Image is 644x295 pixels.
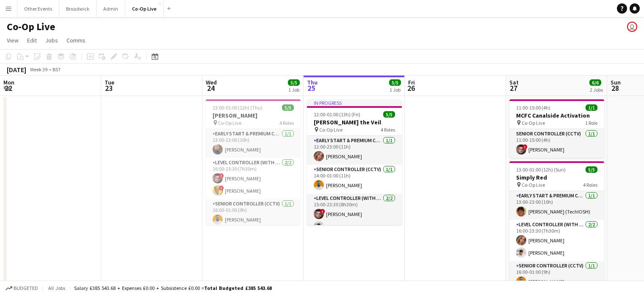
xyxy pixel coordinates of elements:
[279,120,294,126] span: 4 Roles
[307,136,402,165] app-card-role: Early Start & Premium Controller (with CCTV)1/112:00-23:00 (11h)[PERSON_NAME]
[408,79,415,86] span: Fri
[103,83,114,93] span: 23
[522,120,545,126] span: Co-Op Live
[407,83,415,93] span: 26
[307,118,402,126] h3: [PERSON_NAME] the Veil
[509,191,604,220] app-card-role: Early Start & Premium Controller (with CCTV)1/113:00-23:00 (10h)[PERSON_NAME] (TechIOSH)
[42,35,61,46] a: Jobs
[205,83,217,93] span: 24
[47,285,67,291] span: All jobs
[589,79,601,86] span: 6/6
[307,165,402,194] app-card-role: Senior Controller (CCTV)1/114:00-01:00 (11h)[PERSON_NAME]
[319,126,343,133] span: Co-Op Live
[586,104,597,111] span: 1/1
[509,112,604,119] h3: MCFC Canalside Activation
[27,37,37,44] span: Edit
[509,261,604,290] app-card-role: Senior Controller (CCTV)1/116:00-01:00 (9h)[PERSON_NAME]
[125,0,164,17] button: Co-Op Live
[306,83,318,93] span: 25
[219,173,224,178] span: !
[522,144,528,149] span: !
[611,79,621,86] span: Sun
[3,35,22,46] a: View
[509,220,604,261] app-card-role: Level Controller (with CCTV)2/216:00-23:30 (7h30m)[PERSON_NAME][PERSON_NAME]
[66,37,86,44] span: Comms
[53,66,61,73] div: BST
[282,104,294,111] span: 5/5
[219,185,224,191] span: !
[390,87,401,93] div: 1 Job
[590,87,603,93] div: 2 Jobs
[24,35,40,46] a: Edit
[585,120,597,126] span: 1 Role
[3,79,14,86] span: Mon
[206,112,301,119] h3: [PERSON_NAME]
[206,199,301,228] app-card-role: Senior Controller (CCTV)1/116:00-01:00 (9h)[PERSON_NAME]
[307,79,318,86] span: Thu
[586,166,597,173] span: 5/5
[383,111,395,118] span: 5/5
[516,166,566,173] span: 13:00-01:00 (12h) (Sun)
[609,83,621,93] span: 28
[63,35,89,46] a: Comms
[45,37,58,44] span: Jobs
[105,79,114,86] span: Tue
[4,284,39,293] button: Budgeted
[522,182,545,188] span: Co-Op Live
[288,87,299,93] div: 1 Job
[583,182,597,188] span: 4 Roles
[516,104,550,111] span: 11:00-15:00 (4h)
[206,158,301,199] app-card-role: Level Controller (with CCTV)2/216:00-23:30 (7h30m)![PERSON_NAME]![PERSON_NAME]
[314,111,360,118] span: 12:00-01:00 (13h) (Fri)
[509,129,604,158] app-card-role: Senior Controller (CCTV)1/111:00-15:00 (4h)![PERSON_NAME]
[307,99,402,106] div: In progress
[509,174,604,181] h3: Simply Red
[7,65,26,74] div: [DATE]
[97,0,125,17] button: Admin
[627,22,637,32] app-user-avatar: Ashley Fielding
[381,126,395,133] span: 4 Roles
[14,285,38,291] span: Budgeted
[509,79,519,86] span: Sat
[218,120,241,126] span: Co-Op Live
[288,79,300,86] span: 5/5
[307,99,402,225] app-job-card: In progress12:00-01:00 (13h) (Fri)5/5[PERSON_NAME] the Veil Co-Op Live4 RolesEarly Start & Premiu...
[307,194,402,235] app-card-role: Level Controller (with CCTV)2/215:00-23:30 (8h30m)![PERSON_NAME][PERSON_NAME]
[213,104,263,111] span: 13:00-01:00 (12h) (Thu)
[204,285,272,291] span: Total Budgeted £385 543.68
[509,161,604,287] app-job-card: 13:00-01:00 (12h) (Sun)5/5Simply Red Co-Op Live4 RolesEarly Start & Premium Controller (with CCTV...
[28,66,49,73] span: Week 39
[509,99,604,158] app-job-card: 11:00-15:00 (4h)1/1MCFC Canalside Activation Co-Op Live1 RoleSenior Controller (CCTV)1/111:00-15:...
[320,209,325,214] span: !
[7,37,19,44] span: View
[206,99,301,225] app-job-card: 13:00-01:00 (12h) (Thu)5/5[PERSON_NAME] Co-Op Live4 RolesEarly Start & Premium Controller (with C...
[7,20,55,33] h1: Co-Op Live
[206,129,301,158] app-card-role: Early Start & Premium Controller (with CCTV)1/113:00-23:00 (10h)[PERSON_NAME]
[206,79,217,86] span: Wed
[17,0,59,17] button: Other Events
[508,83,519,93] span: 27
[2,83,14,93] span: 22
[74,285,272,291] div: Salary £385 543.68 + Expenses £0.00 + Subsistence £0.00 =
[389,79,401,86] span: 5/5
[59,0,97,17] button: Broadwick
